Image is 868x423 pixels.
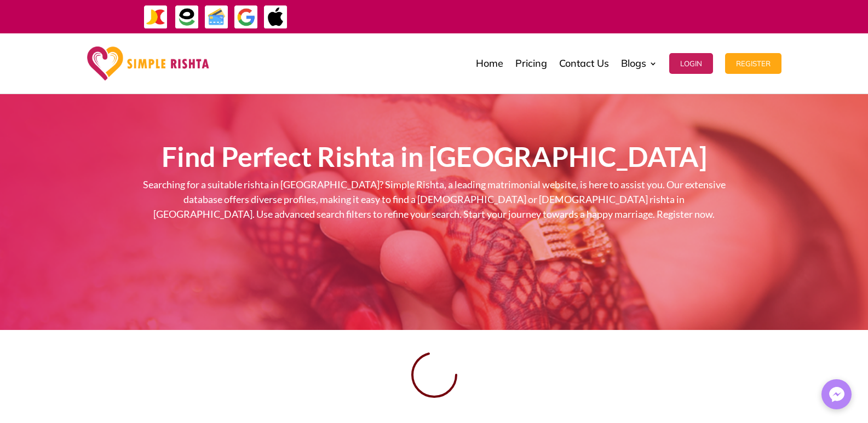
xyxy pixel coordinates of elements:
img: ApplePay-icon [263,5,288,30]
a: Pricing [515,36,547,91]
a: Contact Us [559,36,609,91]
strong: ایزی پیسہ [771,7,795,26]
img: GooglePay-icon [234,5,258,30]
a: Register [725,36,781,91]
button: Login [669,53,713,74]
button: Register [725,53,781,74]
a: Home [476,36,503,91]
img: JazzCash-icon [143,5,168,30]
p: Searching for a suitable rishta in [GEOGRAPHIC_DATA]? Simple Rishta, a leading matrimonial websit... [139,177,730,222]
a: Blogs [621,36,657,91]
a: Login [669,36,713,91]
span: Find Perfect Rishta in [GEOGRAPHIC_DATA] [162,140,707,173]
img: Messenger [826,384,848,405]
img: EasyPaisa-icon [175,5,199,30]
img: Credit Cards [204,5,229,30]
